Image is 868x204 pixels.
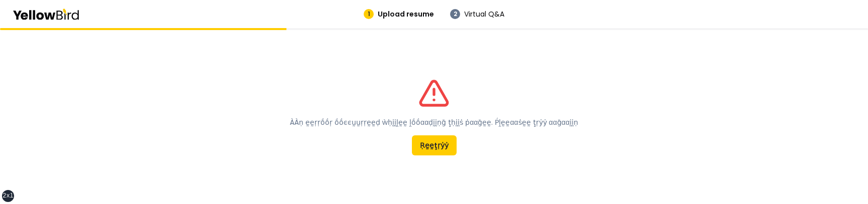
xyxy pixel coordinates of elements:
p: ÀÀṇ ḛḛṛṛṓṓṛ ṓṓͼͼṵṵṛṛḛḛḍ ẁḥḭḭḽḛḛ ḽṓṓααḍḭḭṇḡ ţḥḭḭṡ ṗααḡḛḛ. Ṕḽḛḛααṡḛḛ ţṛẏẏ ααḡααḭḭṇ [290,117,578,127]
div: 2xl [3,192,14,200]
span: Upload resume [378,9,434,19]
div: 1 [364,9,374,19]
button: Ṛḛḛţṛẏẏ [412,135,457,155]
span: Virtual Q&A [464,9,504,19]
div: 2 [450,9,460,19]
